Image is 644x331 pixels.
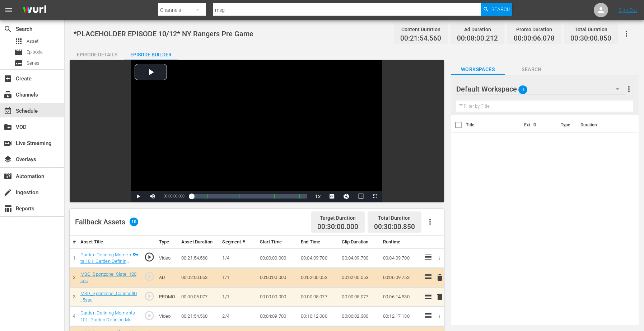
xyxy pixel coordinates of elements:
[144,291,155,302] span: play_circle_outline
[70,236,78,249] th: #
[298,287,339,307] td: 00:00:05.077
[70,268,78,287] td: 2
[339,248,380,268] td: 00:04:09.700
[576,115,619,135] th: Duration
[374,223,415,231] span: 00:30:00.850
[491,3,510,16] span: Search
[156,287,178,307] td: PROMO
[625,85,633,93] span: more_vert
[317,213,358,223] div: Target Duration
[325,191,339,202] button: Captions
[400,34,441,43] span: 00:21:54.560
[456,79,626,99] div: Default Workspace
[80,291,137,303] a: MSG_Sportzone_CahnnelID_5sec
[339,287,380,307] td: 00:00:05.077
[75,218,138,226] div: Fallback Assets
[70,287,78,307] td: 3
[435,293,444,301] span: delete
[466,115,520,135] th: Title
[80,310,136,329] a: Garden Defining Moments 101: Garden Defining Moments 101: The Dunk (2/4)
[4,6,13,14] span: menu
[311,191,325,202] button: Playback Rate
[131,191,145,202] button: Play
[435,272,444,283] button: delete
[451,65,505,74] span: Workspaces
[339,268,380,287] td: 00:02:00.053
[178,287,219,307] td: 00:00:05.077
[192,194,307,199] div: Progress Bar
[178,236,219,249] th: Asset Duration
[339,191,354,202] button: Jump To Time
[481,3,512,16] button: Search
[144,271,155,282] span: play_circle_outline
[156,236,178,249] th: Type
[368,191,382,202] button: Fullscreen
[130,218,138,226] span: 10
[298,236,339,249] th: End Time
[17,2,52,19] img: ans4CAIJ8jUAAAAAAAAAAAAAAAAAAAAAAAAgQb4GAAAAAAAAAAAAAAAAAAAAAAAAJMjXAAAAAAAAAAAAAAAAAAAAAAAAgAT5G...
[219,268,257,287] td: 1/1
[339,236,380,249] th: Clip Duration
[457,34,498,43] span: 00:08:00.212
[70,307,78,326] td: 4
[570,34,611,43] span: 00:30:00.850
[257,248,298,268] td: 00:00:00.000
[4,123,12,131] span: VOD
[570,24,611,34] div: Total Duration
[178,248,219,268] td: 00:21:54.560
[4,172,12,181] span: Automation
[219,248,257,268] td: 1/4
[514,24,555,34] div: Promo Duration
[14,59,23,67] span: Series
[78,236,141,249] th: Asset Title
[156,268,178,287] td: AD
[4,139,12,148] span: Live Streaming
[4,188,12,197] span: Ingestion
[14,37,23,46] span: Asset
[556,115,576,135] th: Type
[257,268,298,287] td: 00:00:00.000
[514,34,555,43] span: 00:00:06.078
[257,287,298,307] td: 00:00:00.000
[74,29,253,38] span: *PLACEHOLDER EPISODE 10/12* NY Rangers Pre Game
[400,24,441,34] div: Content Duration
[435,292,444,302] button: delete
[380,248,421,268] td: 00:04:09.700
[298,307,339,326] td: 00:10:12.000
[27,48,43,56] span: Episode
[144,310,155,321] span: play_circle_outline
[380,268,421,287] td: 00:06:09.753
[4,204,12,213] span: Reports
[457,24,498,34] div: Ad Duration
[4,90,12,99] span: Channels
[257,236,298,249] th: Start Time
[354,191,368,202] button: Picture-in-Picture
[380,236,421,249] th: Runtime
[257,307,298,326] td: 00:04:09.700
[380,307,421,326] td: 00:12:17.130
[380,287,421,307] td: 00:06:14.830
[518,82,527,97] span: 0
[156,248,178,268] td: Video
[124,46,178,63] div: Episode Builder
[70,248,78,268] td: 1
[80,271,136,284] a: MSG_Sportzone_Slate_120sec
[4,74,12,83] span: Create
[131,60,382,202] div: Video Player
[178,268,219,287] td: 00:02:00.053
[178,307,219,326] td: 00:21:54.560
[505,65,559,74] span: Search
[27,38,38,45] span: Asset
[520,115,556,135] th: Ext. ID
[156,307,178,326] td: Video
[219,287,257,307] td: 1/1
[4,25,12,33] span: Search
[619,7,637,13] a: Sign Out
[70,46,124,60] button: Episode Details
[4,107,12,115] span: Schedule
[27,60,39,67] span: Series
[219,307,257,326] td: 2/4
[124,46,178,60] button: Episode Builder
[144,252,155,262] span: play_circle_outline
[4,155,12,164] span: Overlays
